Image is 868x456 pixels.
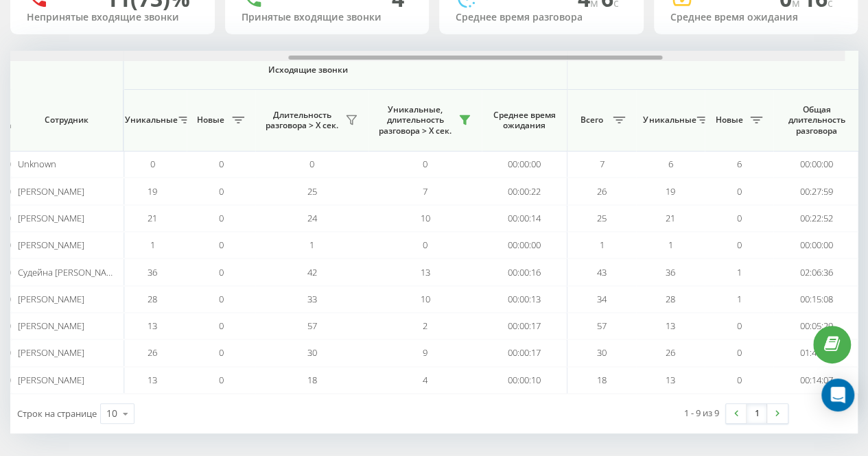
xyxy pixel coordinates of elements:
span: 21 [148,212,157,224]
span: 26 [597,185,607,197]
span: 0 [309,158,314,170]
span: 25 [597,212,607,224]
span: 0 [219,158,224,170]
td: 00:15:08 [773,286,859,313]
span: 10 [421,293,430,305]
span: 6 [737,158,742,170]
div: Непринятые входящие звонки [27,12,198,23]
td: 00:00:17 [482,313,567,339]
span: Unknown [18,158,56,170]
span: [PERSON_NAME] [18,320,84,332]
span: Общая длительность разговора [784,104,849,136]
span: [PERSON_NAME] [18,185,84,197]
span: 57 [307,320,317,332]
span: Уникальные, длительность разговора > Х сек. [375,104,454,136]
span: 13 [148,374,157,386]
span: Уникальные [125,115,174,125]
td: 00:00:00 [773,232,859,259]
span: 21 [666,212,675,224]
span: 0 [737,374,742,386]
span: 36 [148,266,157,278]
span: 13 [666,374,675,386]
div: Среднее время разговора [456,12,627,23]
span: Исходящие звонки [82,64,535,75]
span: 19 [666,185,675,197]
div: Open Intercom Messenger [821,379,854,411]
td: 00:14:07 [773,367,859,394]
span: 0 [219,239,224,251]
td: 00:00:16 [482,259,567,285]
span: 0 [737,320,742,332]
span: [PERSON_NAME] [18,212,84,224]
td: 00:00:00 [482,232,567,259]
span: 0 [219,212,224,224]
span: 4 [423,374,427,386]
span: 24 [307,212,317,224]
span: 18 [597,374,607,386]
td: 01:47:17 [773,339,859,366]
span: 6 [668,158,673,170]
span: 0 [737,185,742,197]
td: 00:05:29 [773,313,859,339]
span: 57 [597,320,607,332]
div: Принятые входящие звонки [242,12,413,23]
span: 0 [219,266,224,278]
span: [PERSON_NAME] [18,239,84,251]
span: [PERSON_NAME] [18,293,84,305]
span: 0 [423,158,427,170]
span: 33 [307,293,317,305]
span: 34 [597,293,607,305]
td: 00:00:00 [773,151,859,178]
div: Среднее время ожидания [670,12,842,23]
span: 0 [737,346,742,359]
span: 7 [600,158,605,170]
span: 10 [421,212,430,224]
span: 26 [666,346,675,359]
span: 0 [219,374,224,386]
span: 1 [150,239,155,251]
span: Новые [193,115,228,125]
span: 1 [737,266,742,278]
span: 13 [666,320,675,332]
span: Сотрудник [22,115,111,125]
span: Длительность разговора > Х сек. [262,110,341,131]
span: Всего [574,115,609,125]
span: 30 [307,346,317,359]
span: Среднее время ожидания [492,110,556,131]
td: 00:00:00 [482,151,567,178]
span: Судейна [PERSON_NAME] [18,266,121,278]
td: 00:00:22 [482,178,567,204]
span: 1 [668,239,673,251]
span: 0 [219,293,224,305]
span: 28 [148,293,157,305]
span: 0 [219,185,224,197]
span: 1 [309,239,314,251]
span: 0 [737,239,742,251]
span: 36 [666,266,675,278]
span: 42 [307,266,317,278]
span: [PERSON_NAME] [18,374,84,386]
div: 10 [106,407,117,420]
span: 26 [148,346,157,359]
span: 28 [666,293,675,305]
td: 00:00:17 [482,339,567,366]
a: 1 [747,404,767,423]
span: 0 [423,239,427,251]
span: [PERSON_NAME] [18,346,84,359]
span: 19 [148,185,157,197]
td: 00:00:13 [482,286,567,313]
span: 7 [423,185,427,197]
span: 9 [423,346,427,359]
span: 13 [421,266,430,278]
span: 18 [307,374,317,386]
td: 00:22:52 [773,205,859,232]
span: 0 [150,158,155,170]
span: 1 [600,239,605,251]
span: Уникальные [643,115,692,125]
span: Строк на странице [17,407,97,420]
span: 0 [219,346,224,359]
span: 0 [219,320,224,332]
td: 00:27:59 [773,178,859,204]
td: 02:06:36 [773,259,859,285]
td: 00:00:10 [482,367,567,394]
